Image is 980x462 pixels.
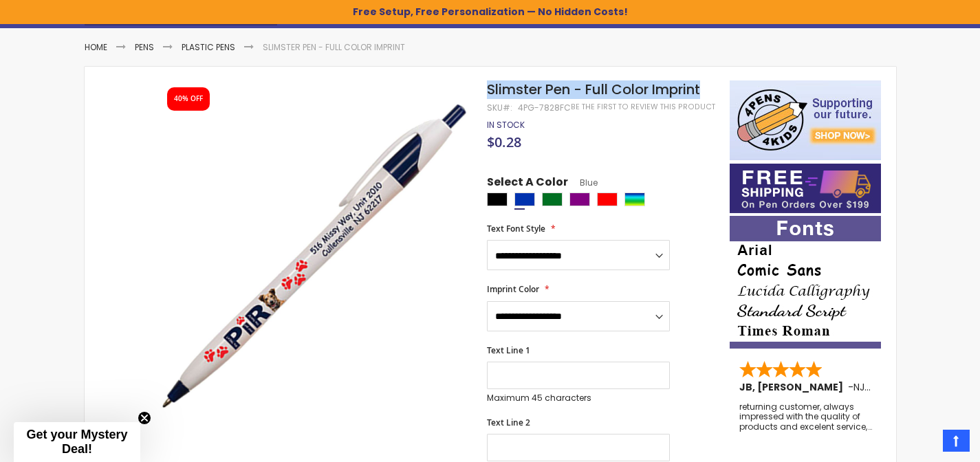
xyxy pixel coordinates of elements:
[571,102,715,112] a: Be the first to review this product
[487,175,568,193] span: Select A Color
[487,80,700,99] span: Slimster Pen - Full Color Imprint
[730,80,881,160] img: 4pens 4 kids
[487,344,530,356] span: Text Line 1
[730,164,881,213] img: Free shipping on orders over $199
[154,100,468,415] img: slimster-full-color-pen-blue_1.jpg
[487,133,521,151] span: $0.28
[487,120,525,131] div: Availability
[487,102,512,113] strong: SKU
[135,41,154,53] a: Pens
[569,192,590,206] div: Purple
[174,94,203,104] div: 40% OFF
[514,192,535,206] div: Blue
[624,192,645,206] div: Assorted
[85,41,107,53] a: Home
[730,216,881,349] img: font-personalization-examples
[487,393,670,404] p: Maximum 45 characters
[597,192,618,206] div: Red
[487,119,525,131] span: In stock
[487,192,508,206] div: Black
[263,42,405,53] li: Slimster Pen - Full Color Imprint
[518,102,571,113] div: 4PG-7828FC
[487,223,545,234] span: Text Font Style
[138,411,151,425] button: Close teaser
[568,177,598,188] span: Blue
[487,283,539,295] span: Imprint Color
[542,192,563,206] div: Green
[26,428,127,456] span: Get your Mystery Deal!
[14,422,140,462] div: Get your Mystery Deal!Close teaser
[182,41,235,53] a: Plastic Pens
[487,417,530,428] span: Text Line 2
